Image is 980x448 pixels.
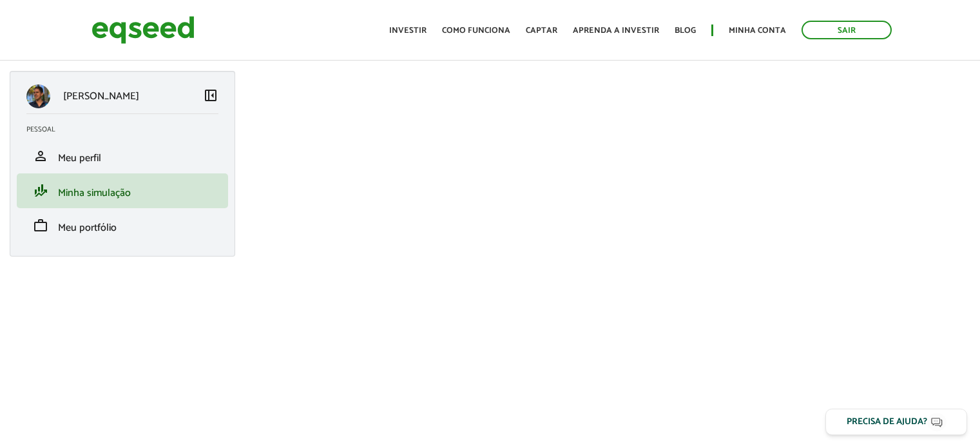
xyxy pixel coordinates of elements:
span: Meu portfólio [58,219,117,237]
span: work [33,218,48,233]
span: finance_mode [33,183,48,199]
img: EqSeed [91,13,195,47]
li: Meu perfil [17,139,228,173]
a: workMeu portfólio [26,218,218,233]
span: person [33,148,48,164]
p: [PERSON_NAME] [63,90,139,102]
li: Minha simulação [17,173,228,208]
a: Investir [389,26,427,35]
span: Meu perfil [58,150,101,167]
a: Aprenda a investir [573,26,659,35]
span: left_panel_close [203,88,218,103]
a: Blog [675,26,696,35]
a: personMeu perfil [26,148,218,164]
a: Captar [526,26,557,35]
a: Minha conta [729,26,786,35]
li: Meu portfólio [17,208,228,243]
a: finance_modeMinha simulação [26,183,218,199]
h2: Pessoal [26,126,228,133]
a: Sair [802,21,892,39]
a: Colapsar menu [203,88,218,106]
span: Minha simulação [58,184,131,202]
a: Como funciona [442,26,510,35]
